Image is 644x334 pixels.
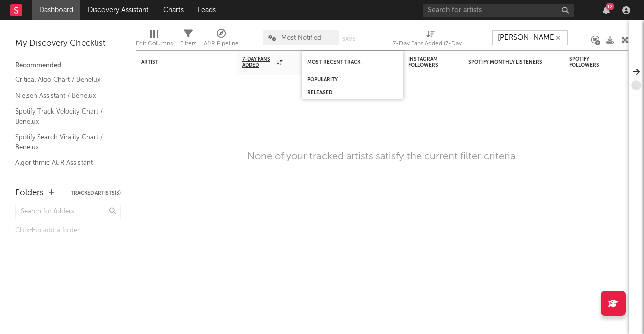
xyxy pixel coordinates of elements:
[15,187,44,199] div: Folders
[606,3,614,10] div: 12
[393,38,468,50] div: 7-Day Fans Added (7-Day Fans Added)
[342,36,355,42] button: Save
[15,205,121,219] input: Search for folders...
[15,157,111,178] a: Algorithmic A&R Assistant (Benelux)
[468,59,544,65] div: Spotify Monthly Listeners
[408,56,443,68] div: Instagram Followers
[423,4,574,17] input: Search for artists
[15,38,121,50] div: My Discovery Checklist
[136,38,173,50] div: Edit Columns
[307,77,383,83] div: Popularity
[307,90,383,96] div: Released
[141,59,217,65] div: Artist
[15,90,111,101] a: Nielsen Assistant / Benelux
[603,6,610,14] button: 12
[307,59,383,65] div: Most Recent Track
[281,35,321,41] span: Most Notified
[15,132,111,152] a: Spotify Search Virality Chart / Benelux
[15,60,121,72] div: Recommended
[393,25,468,54] div: 7-Day Fans Added (7-Day Fans Added)
[15,225,121,237] div: Click to add a folder.
[180,25,196,54] div: Filters
[71,191,121,196] button: Tracked Artists(3)
[15,74,111,85] a: Critical Algo Chart / Benelux
[204,25,239,54] div: A&R Pipeline
[204,38,239,50] div: A&R Pipeline
[492,30,568,45] input: Search...
[136,25,173,54] div: Edit Columns
[180,38,196,50] div: Filters
[15,106,111,127] a: Spotify Track Velocity Chart / Benelux
[242,56,274,68] span: 7-Day Fans Added
[569,56,604,68] div: Spotify Followers
[247,151,518,163] div: None of your tracked artists satisfy the current filter criteria.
